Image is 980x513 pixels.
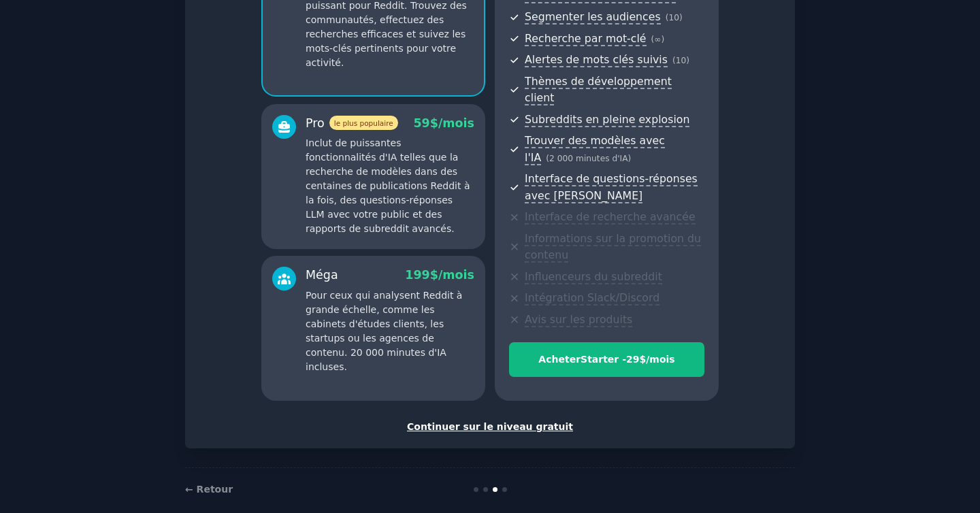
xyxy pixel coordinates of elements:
[672,56,676,65] font: (
[646,354,674,365] font: /mois
[306,137,470,234] font: Inclut de puissantes fonctionnalités d'IA telles que la recherche de modèles dans des centaines d...
[525,210,695,223] font: Interface de recherche avancée
[581,354,626,365] font: Starter -
[686,56,689,65] font: )
[546,154,549,163] font: (
[438,268,474,282] font: /mois
[651,35,655,44] font: (
[525,172,698,202] font: Interface de questions-réponses avec [PERSON_NAME]
[676,56,687,65] font: 10
[413,116,429,130] font: 59
[334,119,393,127] font: le plus populaire
[525,270,662,283] font: Influenceurs du subreddit
[407,421,573,432] font: Continuer sur le niveau gratuit
[306,268,338,282] font: Méga
[679,13,683,22] font: )
[661,35,665,44] font: )
[654,35,661,44] font: ∞
[430,116,438,130] font: $
[525,53,668,66] font: Alertes de mots clés suivis
[306,290,462,372] font: Pour ceux qui analysent Reddit à grande échelle, comme les cabinets d'études clients, les startup...
[438,116,474,130] font: /mois
[525,10,661,23] font: Segmenter les audiences
[306,116,325,130] font: Pro
[628,154,632,163] font: )
[639,354,646,365] font: $
[525,32,646,45] font: Recherche par mot-clé
[185,484,233,495] a: ← Retour
[525,313,632,326] font: Avis sur les produits
[626,354,639,365] font: 29
[525,291,659,304] font: Intégration Slack/Discord
[666,13,669,22] font: (
[525,75,672,105] font: Thèmes de développement client
[509,342,704,377] button: AcheterStarter -29$/mois
[430,268,438,282] font: $
[668,13,679,22] font: 10
[525,134,665,164] font: Trouver des modèles avec l'IA
[525,232,701,262] font: Informations sur la promotion du contenu
[549,154,628,163] font: 2 000 minutes d'IA
[525,113,689,126] font: Subreddits en pleine explosion
[405,268,430,282] font: 199
[538,354,581,365] font: Acheter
